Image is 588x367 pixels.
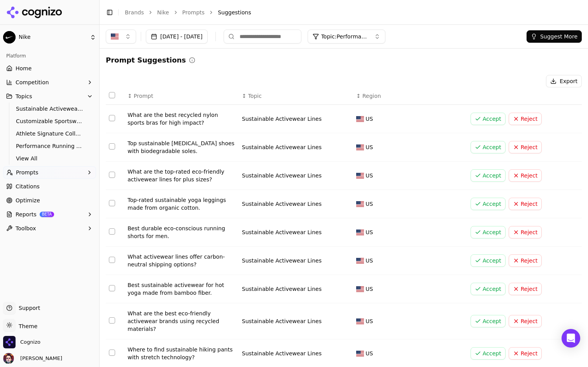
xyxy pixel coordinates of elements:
[17,355,62,362] span: [PERSON_NAME]
[366,317,373,325] span: US
[471,254,506,267] button: Accept
[356,116,364,122] img: US flag
[239,87,353,105] th: Topic
[366,257,373,264] span: US
[471,169,506,182] button: Accept
[109,172,115,178] button: Select row 3
[366,200,373,208] span: US
[242,92,350,100] div: ↕Topic
[527,30,582,43] button: Suggest More
[109,285,115,291] button: Select row 7
[3,50,96,62] div: Platform
[509,315,542,327] button: Reject
[3,62,96,75] a: Home
[109,228,115,235] button: Select row 5
[3,208,96,221] button: ReportsBETA
[509,169,542,182] button: Reject
[242,115,350,123] div: Sustainable Activewear Lines
[19,34,87,41] span: Nike
[546,75,582,87] button: Export
[509,198,542,210] button: Reject
[3,353,62,364] button: Open user button
[3,222,96,235] button: Toolbox
[3,336,40,348] button: Open organization switcher
[16,197,40,204] span: Optimize
[16,183,40,190] span: Citations
[242,285,350,293] div: Sustainable Activewear Lines
[125,9,566,16] nav: breadcrumb
[356,92,464,100] div: ↕Region
[353,87,467,105] th: Region
[16,210,37,218] span: Reports
[16,64,31,72] span: Home
[471,283,506,295] button: Accept
[128,196,236,212] div: Top-rated sustainable yoga leggings made from organic cotton.
[366,285,373,293] span: US
[3,31,16,43] img: Nike
[109,115,115,121] button: Select row 1
[16,323,37,329] span: Theme
[366,172,373,179] span: US
[356,351,364,357] img: US flag
[16,130,84,137] span: Athlete Signature Collections
[111,33,119,40] img: United States
[40,212,54,217] span: BETA
[356,173,364,179] img: US flag
[182,9,205,16] a: Prompts
[3,90,96,103] button: Topics
[242,143,350,151] div: Sustainable Activewear Lines
[3,353,14,364] img: Deniz Ozcan
[242,228,350,236] div: Sustainable Activewear Lines
[16,117,84,125] span: Customizable Sportswear Platforms
[3,194,96,207] a: Optimize
[509,141,542,153] button: Reject
[3,76,96,89] button: Competition
[509,347,542,360] button: Reject
[128,111,236,127] div: What are the best recycled nylon sports bras for high impact?
[134,92,153,100] span: Prompt
[356,230,364,235] img: US flag
[3,336,16,348] img: Cognizo
[562,329,580,348] div: Open Intercom Messenger
[471,113,506,125] button: Accept
[471,141,506,153] button: Accept
[16,78,49,86] span: Competition
[109,257,115,263] button: Select row 6
[16,224,36,232] span: Toolbox
[356,286,364,292] img: US flag
[128,139,236,155] div: Top sustainable [MEDICAL_DATA] shoes with biodegradable soles.
[509,254,542,267] button: Reject
[13,116,87,127] a: Customizable Sportswear Platforms
[109,200,115,206] button: Select row 4
[242,172,350,179] div: Sustainable Activewear Lines
[362,92,381,100] span: Region
[128,346,236,361] div: Where to find sustainable hiking pants with stretch technology?
[366,115,373,123] span: US
[3,166,96,179] button: Prompts
[125,9,144,16] a: Brands
[157,9,169,16] a: Nike
[471,347,506,360] button: Accept
[356,318,364,324] img: US flag
[109,317,115,324] button: Select row 8
[16,304,40,312] span: Support
[471,198,506,210] button: Accept
[109,350,115,356] button: Select row 9
[509,113,542,125] button: Reject
[146,30,208,43] button: [DATE] - [DATE]
[366,143,373,151] span: US
[16,155,84,162] span: View All
[13,153,87,164] a: View All
[366,350,373,357] span: US
[321,33,368,40] span: Topic: Performance Running Footwear
[20,339,40,346] span: Cognizo
[366,228,373,236] span: US
[128,281,236,297] div: Best sustainable activewear for hot yoga made from bamboo fiber.
[128,92,236,100] div: ↕Prompt
[509,283,542,295] button: Reject
[106,55,186,66] h2: Prompt Suggestions
[248,92,262,100] span: Topic
[471,315,506,327] button: Accept
[109,143,115,150] button: Select row 2
[109,92,115,98] button: Select all rows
